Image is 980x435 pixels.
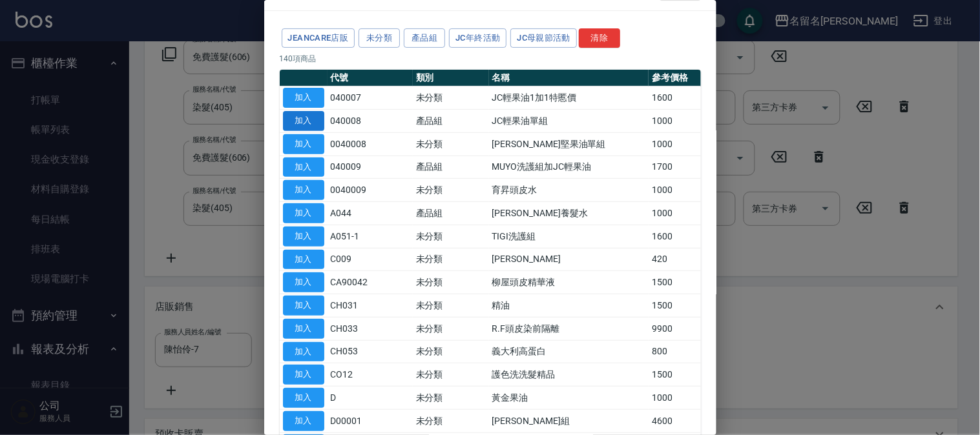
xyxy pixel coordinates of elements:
[489,317,649,340] td: R.F頭皮染前隔離
[413,294,489,318] td: 未分類
[489,409,649,432] td: [PERSON_NAME]組
[328,271,413,294] td: CA90042
[413,340,489,363] td: 未分類
[328,225,413,248] td: A051-1
[413,317,489,340] td: 未分類
[649,225,700,248] td: 1600
[413,202,489,225] td: 產品組
[283,411,324,431] button: 加入
[404,28,445,48] button: 產品組
[328,70,413,86] th: 代號
[649,387,700,410] td: 1000
[328,248,413,271] td: C009
[283,250,324,270] button: 加入
[489,110,649,133] td: JC輕果油單組
[282,28,355,48] button: JeanCare店販
[328,202,413,225] td: A044
[283,296,324,316] button: 加入
[649,70,700,86] th: 參考價格
[489,202,649,225] td: [PERSON_NAME]養髮水
[579,28,620,48] button: 清除
[649,110,700,133] td: 1000
[413,271,489,294] td: 未分類
[649,363,700,387] td: 1500
[489,179,649,202] td: 育昇頭皮水
[328,86,413,110] td: 040007
[649,317,700,340] td: 9900
[283,227,324,247] button: 加入
[283,134,324,154] button: 加入
[649,271,700,294] td: 1500
[489,86,649,110] td: JC輕果油1加1特慝價
[283,88,324,108] button: 加入
[328,294,413,318] td: CH031
[283,203,324,223] button: 加入
[328,110,413,133] td: 040008
[413,248,489,271] td: 未分類
[413,363,489,387] td: 未分類
[413,110,489,133] td: 產品組
[489,132,649,156] td: [PERSON_NAME]堅果油單組
[489,156,649,179] td: MUYO洗護組加JC輕果油
[328,179,413,202] td: 0040009
[649,409,700,432] td: 4600
[413,179,489,202] td: 未分類
[280,53,701,65] p: 140 項商品
[328,387,413,410] td: D
[328,132,413,156] td: 0040008
[649,179,700,202] td: 1000
[283,342,324,362] button: 加入
[649,294,700,318] td: 1500
[413,132,489,156] td: 未分類
[649,132,700,156] td: 1000
[328,317,413,340] td: CH033
[449,28,506,48] button: JC年終活動
[283,111,324,131] button: 加入
[413,70,489,86] th: 類別
[283,388,324,408] button: 加入
[413,86,489,110] td: 未分類
[489,225,649,248] td: TIGI洗護組
[489,271,649,294] td: 柳屋頭皮精華液
[489,248,649,271] td: [PERSON_NAME]
[649,340,700,363] td: 800
[649,86,700,110] td: 1600
[328,363,413,387] td: CO12
[489,340,649,363] td: 義大利高蛋白
[283,365,324,385] button: 加入
[283,180,324,200] button: 加入
[328,340,413,363] td: CH053
[413,409,489,432] td: 未分類
[328,409,413,432] td: D00001
[649,156,700,179] td: 1700
[510,28,577,48] button: JC母親節活動
[413,387,489,410] td: 未分類
[649,202,700,225] td: 1000
[649,248,700,271] td: 420
[283,319,324,339] button: 加入
[489,387,649,410] td: 黃金果油
[283,272,324,292] button: 加入
[413,225,489,248] td: 未分類
[489,363,649,387] td: 護色洗洗髮精品
[328,156,413,179] td: 040009
[283,157,324,177] button: 加入
[359,28,400,48] button: 未分類
[489,70,649,86] th: 名稱
[413,156,489,179] td: 產品組
[489,294,649,318] td: 精油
